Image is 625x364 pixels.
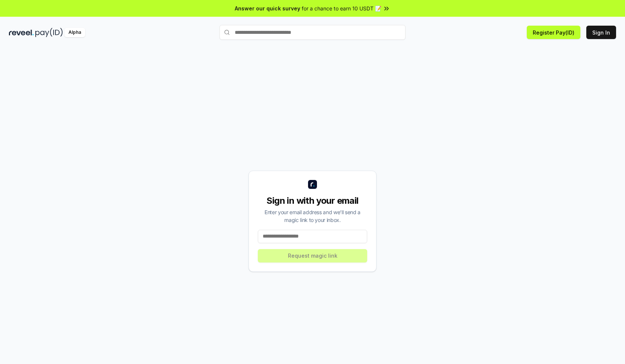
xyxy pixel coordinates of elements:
img: pay_id [35,28,63,37]
img: reveel_dark [9,28,34,37]
button: Register Pay(ID) [527,26,580,39]
div: Sign in with your email [258,195,367,207]
button: Sign In [586,26,616,39]
span: for a chance to earn 10 USDT 📝 [302,4,381,12]
span: Answer our quick survey [235,4,300,12]
div: Alpha [64,28,85,37]
div: Enter your email address and we’ll send a magic link to your inbox. [258,208,367,224]
img: logo_small [308,180,317,189]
